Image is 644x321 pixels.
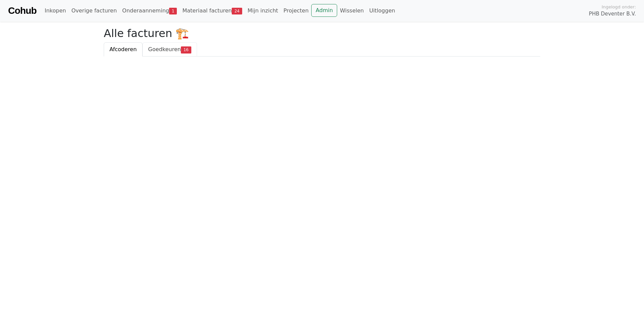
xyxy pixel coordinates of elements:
span: PHB Deventer B.V. [589,10,636,18]
a: Cohub [8,3,36,19]
span: 1 [169,8,177,14]
a: Wisselen [337,4,366,17]
a: Materiaal facturen24 [180,4,245,17]
span: 24 [232,8,242,14]
a: Mijn inzicht [245,4,281,17]
a: Onderaanneming1 [120,4,180,17]
a: Uitloggen [366,4,398,17]
span: Goedkeuren [148,46,181,52]
span: Ingelogd onder: [602,4,636,10]
a: Inkopen [42,4,68,17]
a: Projecten [281,4,312,17]
a: Goedkeuren16 [142,42,197,57]
span: 16 [181,46,191,53]
h2: Alle facturen 🏗️ [104,27,540,40]
a: Overige facturen [69,4,120,17]
span: Afcoderen [109,46,137,52]
a: Afcoderen [104,42,142,57]
a: Admin [311,4,337,17]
